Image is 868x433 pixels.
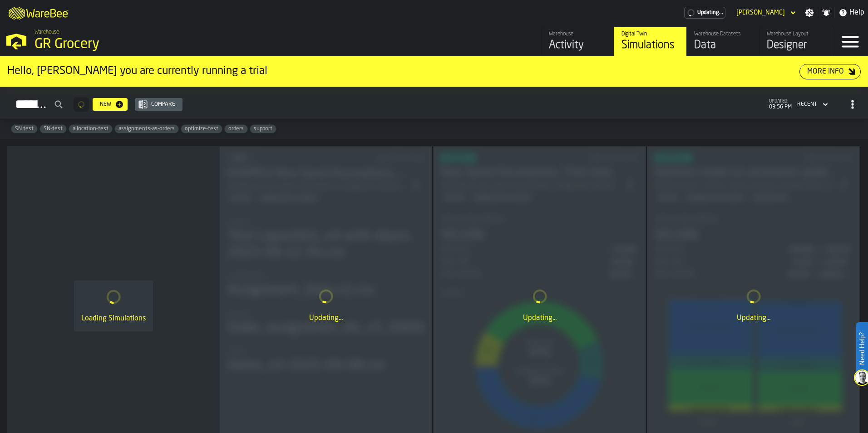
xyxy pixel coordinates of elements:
[227,313,424,324] div: Updating...
[11,126,37,132] span: SN test
[759,27,832,56] a: link-to-/wh/i/e451d98b-95f6-4604-91ff-c80219f9c36d/designer
[549,31,607,37] div: Warehouse
[115,126,178,132] span: assignments-as-orders
[769,104,792,110] span: 03:56 PM
[40,126,66,132] span: SN-test
[135,98,182,111] button: button-Compare
[849,7,864,18] span: Help
[69,126,112,132] span: allocation-test
[832,27,868,56] label: button-toggle-Menu
[684,7,725,19] div: Menu Subscription
[733,7,798,18] div: DropdownMenuValue-Jessica Derkacz
[769,99,792,104] span: updated:
[767,38,824,53] div: Designer
[694,38,752,53] div: Data
[686,27,759,56] a: link-to-/wh/i/e451d98b-95f6-4604-91ff-c80219f9c36d/data
[614,27,686,56] a: link-to-/wh/i/e451d98b-95f6-4604-91ff-c80219f9c36d/simulations
[818,8,834,17] label: button-toggle-Notifications
[767,31,824,37] div: Warehouse Layout
[7,64,799,79] div: Hello, [PERSON_NAME] you are currently running a trial
[621,38,679,53] div: Simulations
[70,97,93,112] div: ButtonLoadMore-Loading...-Prev-First-Last
[794,99,830,110] div: DropdownMenuValue-4
[96,101,115,108] div: New
[250,126,276,132] span: support
[835,7,868,18] label: button-toggle-Help
[799,64,861,79] button: button-More Info
[549,38,607,53] div: Activity
[857,323,867,374] label: Need Help?
[81,313,146,324] div: Loading Simulations
[541,27,614,56] a: link-to-/wh/i/e451d98b-95f6-4604-91ff-c80219f9c36d/feed/
[655,313,852,324] div: Updating...
[181,126,222,132] span: optimize-test
[621,31,679,37] div: Digital Twin
[225,126,247,132] span: orders
[441,313,638,324] div: Updating...
[804,66,848,77] div: More Info
[93,98,128,111] button: button-New
[736,9,785,16] div: DropdownMenuValue-Jessica Derkacz
[35,36,280,53] div: GR Grocery
[684,7,725,19] a: link-to-/wh/i/e451d98b-95f6-4604-91ff-c80219f9c36d/pricing/
[694,31,752,37] div: Warehouse Datasets
[697,10,723,16] span: Updating...
[801,8,818,17] label: button-toggle-Settings
[797,101,817,108] div: DropdownMenuValue-4
[35,29,59,35] span: Warehouse
[148,101,179,108] div: Compare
